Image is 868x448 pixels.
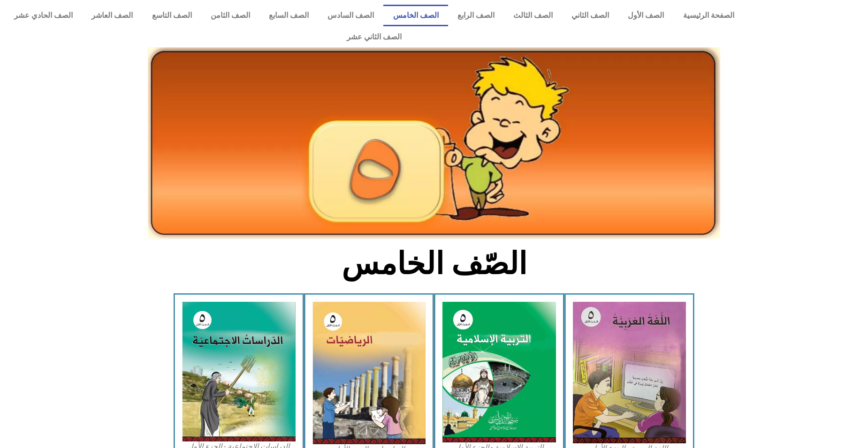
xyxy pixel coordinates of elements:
[318,5,383,26] a: الصف السادس
[5,5,82,26] a: الصف الحادي عشر
[143,5,201,26] a: الصف التاسع
[279,246,589,282] h2: الصّف الخامس
[259,5,318,26] a: الصف السابع
[562,5,618,26] a: الصف الثاني
[448,5,504,26] a: الصف الرابع
[674,5,744,26] a: الصفحة الرئيسية
[201,5,259,26] a: الصف الثامن
[383,5,448,26] a: الصف الخامس
[504,5,562,26] a: الصف الثالث
[5,26,744,48] a: الصف الثاني عشر
[618,5,673,26] a: الصف الأول
[82,5,142,26] a: الصف العاشر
